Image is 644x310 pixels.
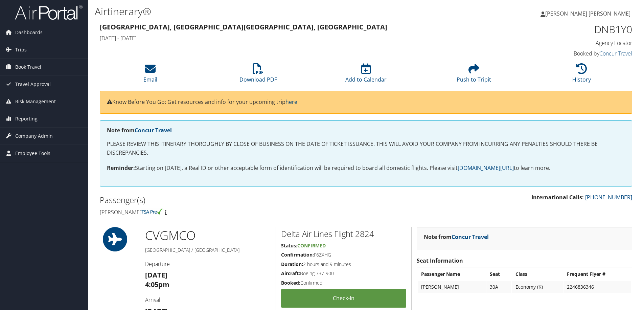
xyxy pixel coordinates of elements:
a: Add to Calendar [345,67,387,83]
h4: Arrival [145,296,271,304]
p: Starting on [DATE], a Real ID or other acceptable form of identification will be required to boar... [107,164,625,173]
strong: Seat Information [417,257,463,264]
a: [PERSON_NAME] [PERSON_NAME] [540,3,637,24]
strong: International Calls: [531,194,584,201]
span: [PERSON_NAME] [PERSON_NAME] [545,10,630,17]
h1: CVG MCO [145,227,271,244]
h4: [DATE] - [DATE] [100,35,497,42]
a: Check-in [281,289,406,308]
a: Concur Travel [452,233,489,241]
a: Concur Travel [135,127,172,134]
th: Seat [486,268,511,280]
strong: Note from [424,233,489,241]
span: Employee Tools [15,145,50,162]
p: Know Before You Go: Get resources and info for your upcoming trip [107,98,625,107]
p: PLEASE REVIEW THIS ITINERARY THOROUGHLY BY CLOSE OF BUSINESS ON THE DATE OF TICKET ISSUANCE. THIS... [107,140,625,157]
a: [DOMAIN_NAME][URL] [458,164,514,172]
h1: DNB1Y0 [507,22,632,37]
a: Concur Travel [599,50,632,57]
strong: Booked: [281,280,300,286]
h5: F6ZXHG [281,251,406,258]
span: Company Admin [15,128,53,145]
h4: Booked by [507,50,632,57]
a: here [285,98,297,106]
th: Passenger Name [418,268,486,280]
td: [PERSON_NAME] [418,281,486,293]
strong: [GEOGRAPHIC_DATA], [GEOGRAPHIC_DATA] [GEOGRAPHIC_DATA], [GEOGRAPHIC_DATA] [100,22,387,31]
strong: Aircraft: [281,270,300,276]
span: Trips [15,41,27,58]
h4: Departure [145,260,271,268]
a: Download PDF [239,67,277,83]
h5: 2 hours and 9 minutes [281,261,406,268]
strong: Note from [107,127,172,134]
span: Book Travel [15,59,41,75]
th: Class [512,268,563,280]
h5: Boeing 737-900 [281,270,406,277]
h1: Airtinerary® [95,4,456,19]
img: tsa-precheck.png [141,208,163,215]
span: Dashboards [15,24,43,41]
h4: [PERSON_NAME] [100,208,361,216]
a: [PHONE_NUMBER] [585,194,632,201]
strong: Status: [281,242,297,249]
span: Confirmed [297,242,326,249]
span: Reporting [15,110,38,127]
th: Frequent Flyer # [563,268,631,280]
span: Travel Approval [15,76,51,93]
a: History [572,67,591,83]
h2: Passenger(s) [100,194,361,206]
img: airportal-logo.png [15,4,83,20]
strong: Confirmation: [281,251,314,258]
td: 2246836346 [563,281,631,293]
h5: Confirmed [281,280,406,286]
h4: Agency Locator [507,39,632,47]
td: 30A [486,281,511,293]
h2: Delta Air Lines Flight 2824 [281,228,406,240]
h5: [GEOGRAPHIC_DATA] / [GEOGRAPHIC_DATA] [145,247,271,253]
strong: Reminder: [107,164,135,172]
strong: Duration: [281,261,303,267]
strong: [DATE] [145,270,167,280]
strong: 4:05pm [145,280,169,289]
a: Push to Tripit [457,67,491,83]
span: Risk Management [15,93,56,110]
td: Economy (K) [512,281,563,293]
a: Email [143,67,157,83]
